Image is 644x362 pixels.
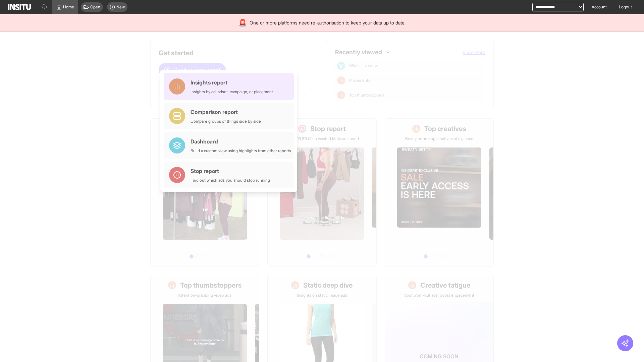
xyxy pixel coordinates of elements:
[250,19,406,26] span: One or more platforms need re-authorisation to keep your data up to date.
[116,4,125,10] span: New
[191,78,273,86] div: Insights report
[63,4,74,10] span: Home
[8,4,31,10] img: Logo
[191,108,261,116] div: Comparison report
[191,167,270,175] div: Stop report
[191,148,291,154] div: Build a custom view using highlights from other reports
[191,89,273,95] div: Insights by ad, adset, campaign, or placement
[191,178,270,183] div: Find out which ads you should stop running
[90,4,100,10] span: Open
[191,137,291,145] div: Dashboard
[238,18,247,27] div: 🚨
[191,119,261,124] div: Compare groups of things side by side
